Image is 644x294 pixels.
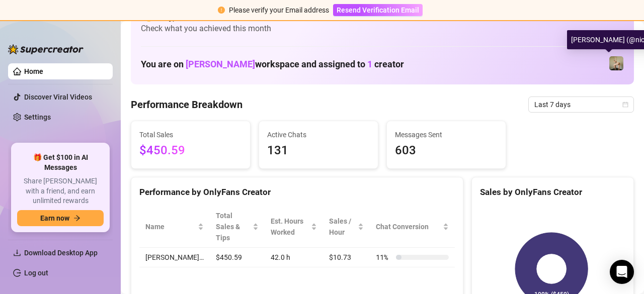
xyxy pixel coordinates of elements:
a: Discover Viral Videos [24,93,92,101]
div: Sales by OnlyFans Creator [480,185,625,199]
td: $10.73 [323,248,370,267]
span: 131 [267,141,370,160]
span: Messages Sent [395,129,498,140]
span: Chat Conversion [376,221,441,232]
span: calendar [622,102,628,108]
span: Total Sales & Tips [216,210,251,243]
span: arrow-right [73,215,80,222]
th: Chat Conversion [370,206,455,248]
div: Est. Hours Worked [271,216,309,238]
span: exclamation-circle [218,7,225,14]
span: Share [PERSON_NAME] with a friend, and earn unlimited rewards [17,176,104,206]
button: Earn nowarrow-right [17,210,104,226]
a: Settings [24,113,51,121]
span: Active Chats [267,129,370,140]
button: Resend Verification Email [333,4,423,16]
span: 1 [367,59,372,69]
td: $450.59 [210,248,265,267]
span: download [13,249,21,257]
th: Name [139,206,210,248]
div: Performance by OnlyFans Creator [139,185,455,199]
span: 603 [395,141,498,160]
div: Please verify your Email address [229,5,329,16]
h4: Performance Breakdown [131,97,243,112]
a: Home [24,67,43,75]
span: Name [145,221,196,232]
span: Total Sales [139,129,242,140]
h1: You are on workspace and assigned to creator [141,59,404,70]
a: Log out [24,269,48,277]
span: Sales / Hour [329,216,356,238]
td: 42.0 h [265,248,323,267]
td: [PERSON_NAME]… [139,248,210,267]
span: Download Desktop App [24,249,98,257]
img: logo-BBDzfeDw.svg [8,44,84,54]
span: Check what you achieved this month [141,23,624,34]
th: Sales / Hour [323,206,370,248]
span: 🎁 Get $100 in AI Messages [17,153,104,172]
div: Open Intercom Messenger [610,260,634,284]
th: Total Sales & Tips [210,206,265,248]
img: Nicole [609,56,623,70]
span: 11 % [376,252,392,263]
span: [PERSON_NAME] [186,59,255,69]
span: Resend Verification Email [337,6,419,14]
span: Last 7 days [534,97,628,112]
span: Earn now [40,214,69,222]
span: $450.59 [139,141,242,160]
